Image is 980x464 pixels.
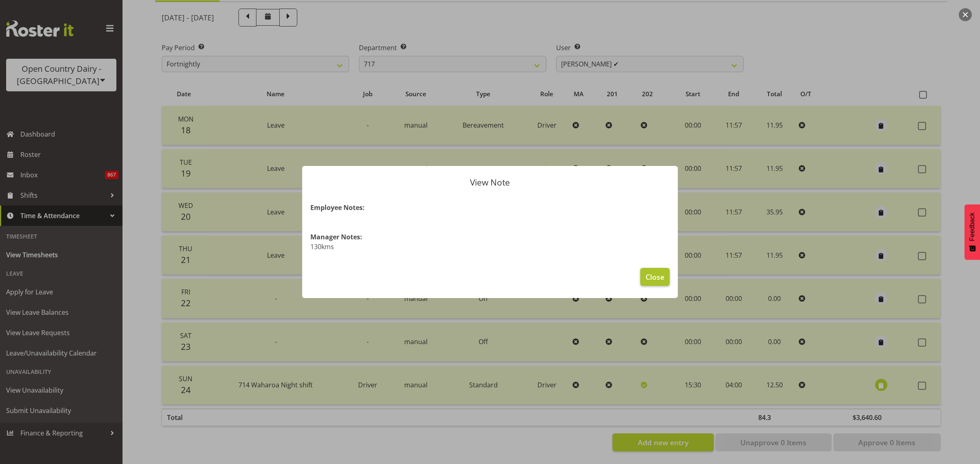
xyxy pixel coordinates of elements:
[640,268,670,286] button: Close
[964,204,980,260] button: Feedback - Show survey
[310,203,670,212] h4: Employee Notes:
[646,272,664,282] span: Close
[310,242,670,252] p: 130kms
[310,178,670,187] p: View Note
[310,232,670,242] h4: Manager Notes:
[969,212,976,241] span: Feedback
